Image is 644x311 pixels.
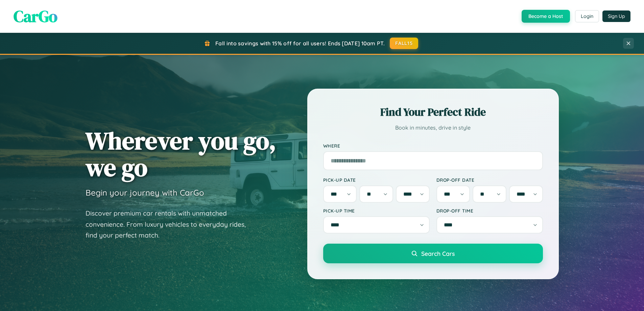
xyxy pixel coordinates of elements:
label: Pick-up Time [323,208,430,214]
label: Drop-off Date [436,177,543,183]
button: FALL15 [390,38,418,49]
span: Fall into savings with 15% off for all users! Ends [DATE] 10am PT. [215,40,385,47]
label: Drop-off Time [436,208,543,214]
button: Login [575,10,599,22]
h3: Begin your journey with CarGo [86,187,204,198]
button: Search Cars [323,244,543,263]
p: Book in minutes, drive in style [323,123,543,133]
label: Pick-up Date [323,177,430,183]
span: Search Cars [421,250,455,257]
button: Sign Up [602,10,630,22]
h1: Wherever you go, we go [86,127,276,181]
h2: Find Your Perfect Ride [323,105,543,119]
span: CarGo [14,5,57,27]
label: Where [323,143,543,149]
button: Become a Host [522,10,570,23]
p: Discover premium car rentals with unmatched convenience. From luxury vehicles to everyday rides, ... [86,208,255,241]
